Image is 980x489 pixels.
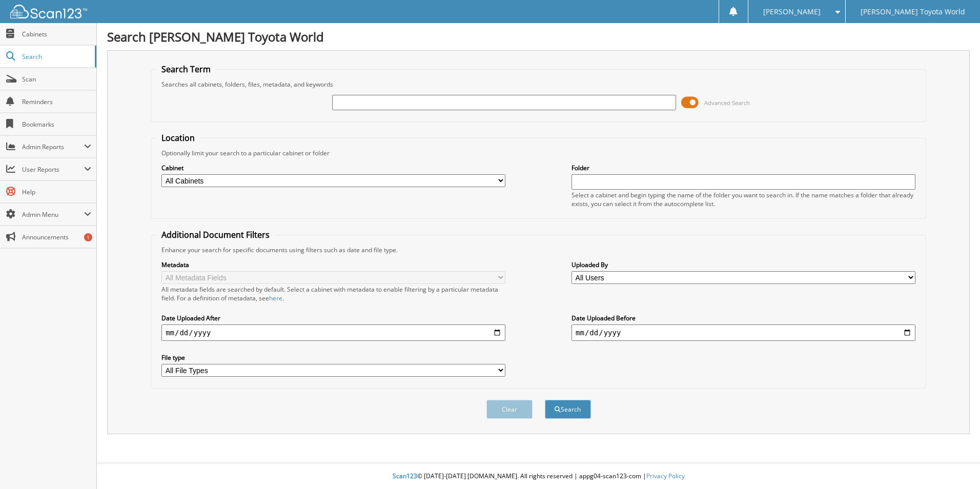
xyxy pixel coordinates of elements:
[156,132,200,144] legend: Location
[107,28,970,45] h1: Search [PERSON_NAME] Toyota World
[22,52,90,61] span: Search
[763,9,821,15] span: [PERSON_NAME]
[156,229,275,240] legend: Additional Document Filters
[22,165,84,174] span: User Reports
[22,210,84,219] span: Admin Menu
[571,314,915,322] label: Date Uploaded Before
[22,188,91,196] span: Help
[861,9,965,15] span: [PERSON_NAME] Toyota World
[156,80,921,89] div: Searches all cabinets, folders, files, metadata, and keywords
[156,64,216,75] legend: Search Term
[161,353,505,362] label: File type
[571,324,915,341] input: end
[571,164,915,172] label: Folder
[84,233,92,241] div: 1
[22,142,84,151] span: Admin Reports
[161,260,505,269] label: Metadata
[545,400,591,419] button: Search
[269,294,282,302] a: here
[22,30,91,38] span: Cabinets
[10,5,87,18] img: scan123-logo-white.svg
[156,246,921,254] div: Enhance your search for specific documents using filters such as date and file type.
[704,99,750,107] span: Advanced Search
[571,260,915,269] label: Uploaded By
[161,285,505,302] div: All metadata fields are searched by default. Select a cabinet with metadata to enable filtering b...
[156,149,921,157] div: Optionally limit your search to a particular cabinet or folder
[646,472,685,480] a: Privacy Policy
[486,400,533,419] button: Clear
[22,97,91,106] span: Reminders
[161,164,505,172] label: Cabinet
[161,314,505,322] label: Date Uploaded After
[929,440,980,489] iframe: Chat Widget
[393,472,417,480] span: Scan123
[22,233,91,241] span: Announcements
[22,120,91,129] span: Bookmarks
[571,191,915,208] div: Select a cabinet and begin typing the name of the folder you want to search in. If the name match...
[97,464,980,489] div: © [DATE]-[DATE] [DOMAIN_NAME]. All rights reserved | appg04-scan123-com |
[22,75,91,84] span: Scan
[161,324,505,341] input: start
